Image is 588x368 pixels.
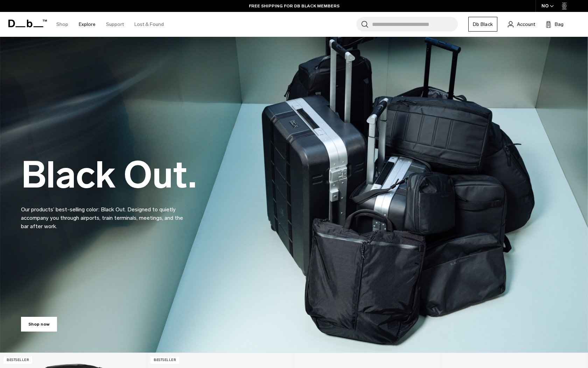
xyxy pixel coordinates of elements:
a: Lost & Found [134,12,164,37]
a: Account [508,20,535,28]
p: Bestseller [150,356,179,364]
a: Db Black [468,17,497,32]
h2: Black Out. [21,157,197,193]
a: Explore [79,12,96,37]
a: FREE SHIPPING FOR DB BLACK MEMBERS [249,3,339,9]
span: Bag [555,21,563,28]
nav: Main Navigation [51,12,169,37]
p: Our products’ best-selling color: Black Out. Designed to quietly accompany you through airports, ... [21,197,189,231]
a: Shop now [21,317,57,332]
a: Shop [56,12,68,37]
button: Bag [546,20,563,28]
span: Account [517,21,535,28]
a: Support [106,12,124,37]
p: Bestseller [3,356,32,364]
